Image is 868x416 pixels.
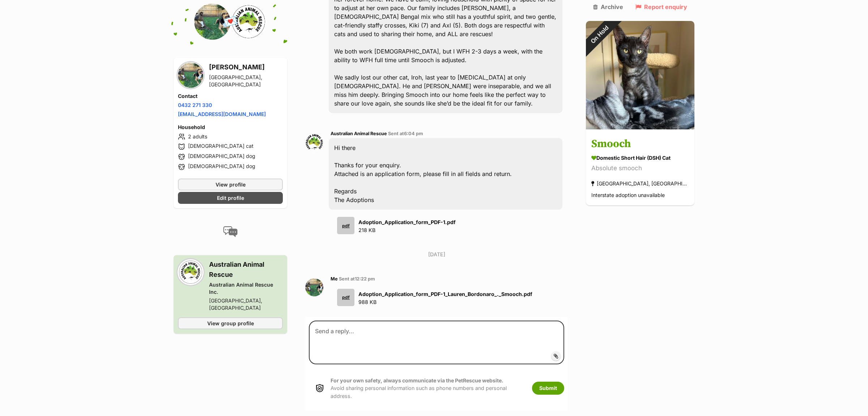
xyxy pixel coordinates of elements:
[178,132,283,141] li: 2 adults
[334,217,354,234] a: pdf
[305,133,323,151] img: Australian Animal Rescue profile pic
[194,4,230,40] img: Lauren Bordonaro profile pic
[209,281,283,296] div: Australian Animal Rescue Inc.
[216,181,246,188] span: View profile
[358,219,456,225] strong: Adoption_Application_form_PDF-1.pdf
[178,192,283,204] a: Edit profile
[358,227,375,233] span: 218 KB
[305,278,323,296] img: Lauren Bordonaro profile pic
[337,217,354,234] div: pdf
[178,163,283,171] li: [DEMOGRAPHIC_DATA] dog
[178,317,283,329] a: View group profile
[178,124,283,131] h4: Household
[178,153,283,161] li: [DEMOGRAPHIC_DATA] dog
[178,111,266,117] a: [EMAIL_ADDRESS][DOMAIN_NAME]
[178,142,283,151] li: [DEMOGRAPHIC_DATA] cat
[178,179,283,190] a: View profile
[331,131,387,136] span: Australian Animal Rescue
[358,291,532,297] strong: Adoption_Application_form_PDF-1_Lauren_Bordonaro_._Smooch.pdf
[576,11,623,58] div: On Hold
[388,131,423,136] span: Sent at
[591,164,689,173] div: Absolute smooch
[591,154,689,162] div: Domestic Short Hair (DSH) Cat
[305,250,568,258] p: [DATE]
[586,124,694,131] a: On Hold
[339,276,375,282] span: Sent at
[358,299,376,305] span: 988 KB
[591,179,689,189] div: [GEOGRAPHIC_DATA], [GEOGRAPHIC_DATA]
[404,131,423,136] span: 6:04 pm
[591,192,665,198] span: Interstate adoption unavailable
[217,194,244,202] span: Edit profile
[178,102,212,108] a: 0432 271 330
[586,131,694,206] a: Smooch Domestic Short Hair (DSH) Cat Absolute smooch [GEOGRAPHIC_DATA], [GEOGRAPHIC_DATA] Interst...
[331,276,338,282] span: Me
[334,289,354,306] a: pdf
[329,138,562,210] div: Hi there Thanks for your enquiry. Attached is an application form, please fill in all fields and ...
[222,14,239,30] span: 💌
[178,93,283,100] h4: Contact
[331,377,525,400] p: Avoid sharing personal information such as phone numbers and personal address.
[178,260,203,285] img: Australian Animal Rescue Inc. profile pic
[209,260,283,280] h3: Australian Animal Rescue
[223,226,238,237] img: conversation-icon-4a6f8262b818ee0b60e3300018af0b2d0b884aa5de6e9bcb8d3d4eeb1a70a7c4.svg
[355,276,375,282] span: 12:22 pm
[593,4,623,10] a: Archive
[230,4,267,40] img: Australian Animal Rescue Inc. profile pic
[209,297,283,312] div: [GEOGRAPHIC_DATA], [GEOGRAPHIC_DATA]
[178,63,203,88] img: Lauren Bordonaro profile pic
[591,136,689,153] h3: Smooch
[331,377,503,383] strong: For your own safety, always communicate via the PetRescue website.
[209,62,283,72] h3: [PERSON_NAME]
[635,4,687,10] a: Report enquiry
[532,382,564,395] button: Submit
[207,319,254,327] span: View group profile
[209,74,283,88] div: [GEOGRAPHIC_DATA], [GEOGRAPHIC_DATA]
[337,289,354,306] div: pdf
[586,21,694,129] img: Smooch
